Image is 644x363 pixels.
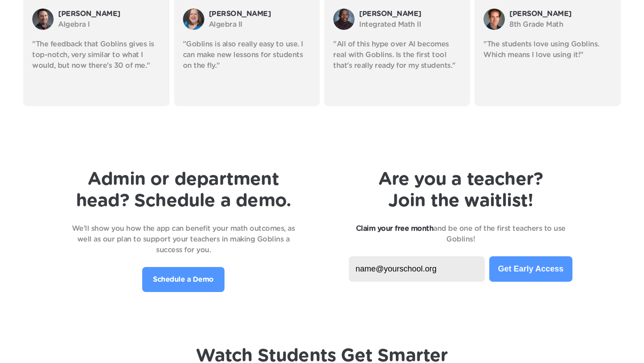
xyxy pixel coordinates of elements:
p: [PERSON_NAME] [509,8,611,19]
p: "The students love using Goblins. Which means I love using it!" [483,39,611,60]
button: Get Early Access [489,256,572,282]
p: "All of this hype over AI becomes real with Goblins. Is the first tool that's really ready for my... [333,39,461,71]
p: [PERSON_NAME] [58,8,160,19]
strong: Claim your free month [356,225,434,232]
p: "The feedback that Goblins gives is top-notch, very similar to what I would, but now there's 30 o... [32,39,160,71]
p: 8th Grade Math [509,19,611,30]
p: [PERSON_NAME] [209,8,311,19]
p: and be one of the first teachers to use Goblins! [349,223,572,245]
p: We’ll show you how the app can benefit your math outcomes, as well as our plan to support your te... [72,223,295,255]
p: Algebra I [58,19,160,30]
p: Integrated Math II [359,19,461,30]
a: Schedule a Demo [142,267,225,292]
input: name@yourschool.org [349,256,485,282]
h1: Admin or department head? Schedule a demo. [72,169,295,212]
p: [PERSON_NAME] [359,8,461,19]
p: Algebra II [209,19,311,30]
p: "Goblins is also really easy to use. I can make new lessons for students on the fly." [183,39,311,71]
p: Schedule a Demo [153,274,214,285]
h1: Are you a teacher? Join the waitlist! [349,169,572,212]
